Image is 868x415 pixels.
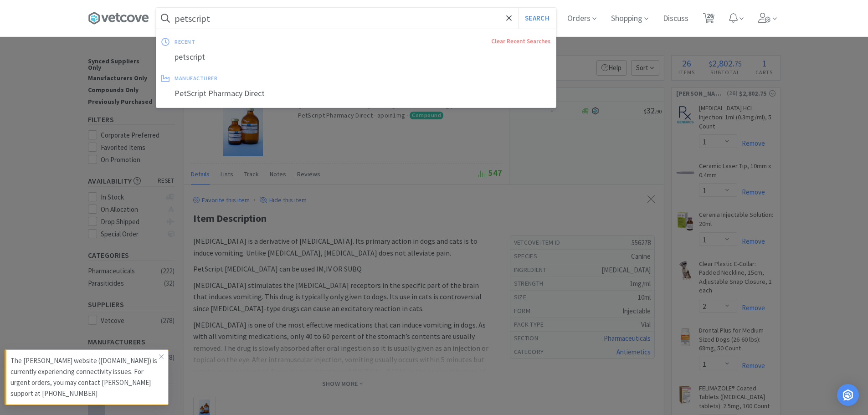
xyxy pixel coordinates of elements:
a: Clear Recent Searches [491,37,550,45]
button: Search [518,8,556,29]
input: Search by item, sku, manufacturer, ingredient, size... [156,8,556,29]
div: petscript [156,49,556,66]
div: recent [175,35,343,49]
p: The [PERSON_NAME] website ([DOMAIN_NAME]) is currently experiencing connectivity issues. For urge... [10,355,159,399]
div: Open Intercom Messenger [837,384,859,406]
div: manufacturer [175,71,384,85]
a: Discuss [659,15,692,23]
div: PetScript Pharmacy Direct [156,85,556,102]
a: 26 [699,15,718,24]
